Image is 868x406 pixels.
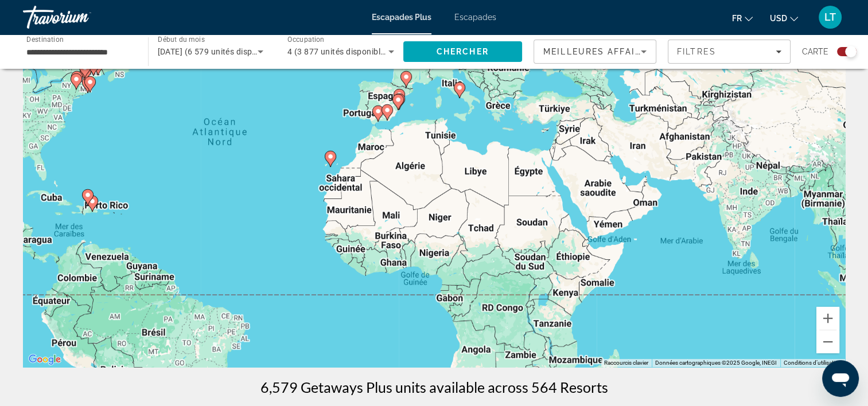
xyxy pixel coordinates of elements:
[815,5,845,29] button: Menu utilisateur
[770,14,787,23] span: USD
[287,47,392,56] span: 4 (3 877 unités disponibles)
[816,330,839,353] button: Zoom arrière
[26,352,64,367] img: Google (en anglais)
[403,41,523,62] button: Rechercher
[372,13,431,22] a: Escapades Plus
[287,36,325,44] span: Occupation
[732,14,742,23] span: Fr
[454,13,496,22] a: Escapades
[784,360,842,366] a: Conditions d’utilisation (s’ouvre dans un nouvel onglet)
[824,11,836,23] span: LT
[802,44,828,60] span: Carte
[158,36,205,44] span: Début du mois
[437,47,489,56] span: Chercher
[260,378,608,396] h1: 6,579 Getaways Plus units available across 564 Resorts
[604,359,648,367] button: Raccourcis clavier
[732,10,753,26] button: Changer la langue
[23,2,138,32] a: Travorium
[26,35,64,43] span: Destination
[668,40,791,64] button: Filtres
[158,47,282,56] span: [DATE] (6 579 unités disponibles)
[543,45,647,58] mat-select: Trier par
[816,307,839,330] button: Zoom avant
[677,47,716,56] span: Filtres
[26,45,133,59] input: Sélectionnez la destination
[655,360,777,366] span: Données cartographiques ©2025 Google, INEGI
[26,352,64,367] a: Ouvrir cette zone dans Google Maps (dans une nouvelle fenêtre)
[770,10,798,26] button: Changer de devise
[822,360,859,397] iframe: Bouton de lancement de la fenêtre de messagerie
[543,47,653,56] span: Meilleures affaires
